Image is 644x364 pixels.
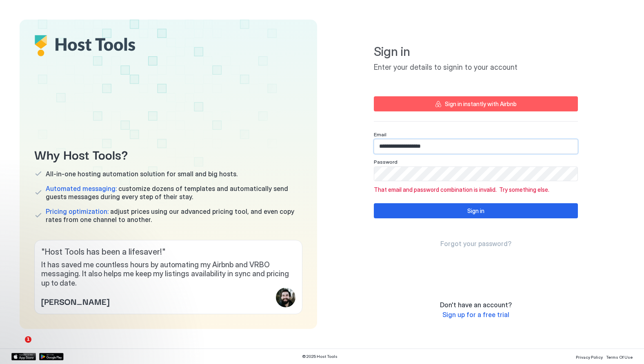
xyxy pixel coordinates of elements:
button: Sign in [374,203,578,218]
div: Sign in instantly with Airbnb [445,100,517,108]
span: Password [374,159,398,165]
input: Input Field [374,167,577,181]
a: App Store [11,353,36,360]
span: Terms Of Use [606,355,633,360]
span: All-in-one hosting automation solution for small and big hosts. [46,170,238,178]
a: Forgot your password? [440,240,511,248]
span: Sign in [374,44,578,60]
a: Privacy Policy [576,352,603,361]
div: Sign in [467,206,484,215]
span: Privacy Policy [576,355,603,360]
span: Enter your details to signin to your account [374,63,578,72]
span: customize dozens of templates and automatically send guests messages during every step of their s... [46,184,302,201]
a: Terms Of Use [606,352,633,361]
iframe: Intercom notifications message [6,285,169,342]
span: " Host Tools has been a lifesaver! " [41,247,295,257]
div: profile [276,288,295,307]
span: © 2025 Host Tools [302,354,338,359]
span: Why Host Tools? [34,145,302,163]
a: Sign up for a free trial [442,311,509,319]
span: It has saved me countless hours by automating my Airbnb and VRBO messaging. It also helps me keep... [41,260,295,288]
span: Email [374,131,386,138]
input: Input Field [374,140,577,153]
button: Sign in instantly with Airbnb [374,96,578,111]
span: Sign up for a free trial [442,311,509,319]
span: 1 [25,336,31,343]
span: Automated messaging: [46,184,117,193]
iframe: Intercom live chat [8,336,28,356]
span: Pricing optimization: [46,207,109,215]
span: That email and password combination is invalid. Try something else. [374,186,578,193]
span: Don't have an account? [440,301,512,309]
span: adjust prices using our advanced pricing tool, and even copy rates from one channel to another. [46,207,302,224]
a: Google Play Store [39,353,64,360]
